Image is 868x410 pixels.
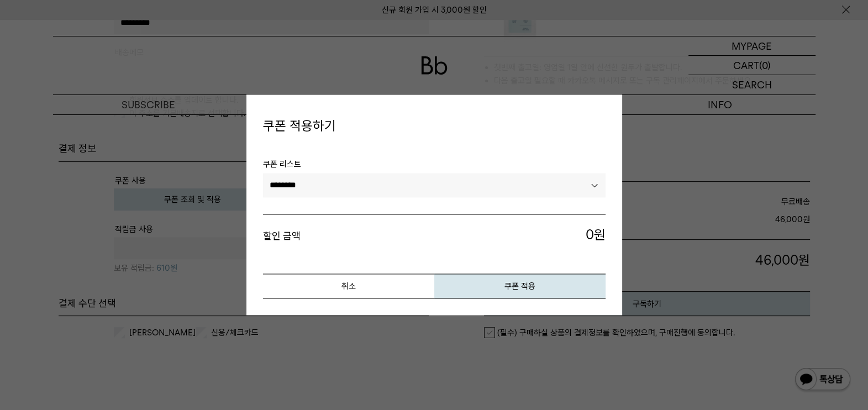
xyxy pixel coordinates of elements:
button: 취소 [263,274,434,299]
span: 원 [434,225,606,246]
button: 쿠폰 적용 [434,274,606,299]
strong: 할인 금액 [263,230,301,241]
span: 쿠폰 리스트 [263,157,606,173]
span: 0 [586,225,594,244]
h4: 쿠폰 적용하기 [263,111,606,141]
